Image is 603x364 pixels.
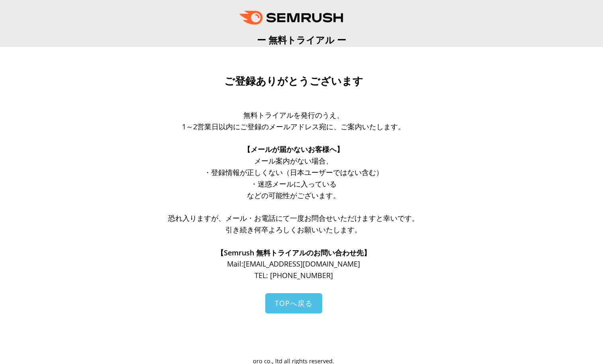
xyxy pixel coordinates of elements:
span: 【メールが届かないお客様へ】 [243,144,344,154]
span: TEL: [PHONE_NUMBER] [255,271,333,280]
a: TOPへ戻る [265,293,322,313]
span: 引き続き何卒よろしくお願いいたします。 [225,225,362,234]
span: Mail: [EMAIL_ADDRESS][DOMAIN_NAME] [227,259,360,269]
span: ご登録ありがとうございます [224,75,363,87]
span: 恐れ入りますが、メール・お電話にて一度お問合せいただけますと幸いです。 [168,213,419,223]
span: 1～2営業日以内にご登録のメールアドレス宛に、ご案内いたします。 [182,122,405,131]
span: TOPへ戻る [275,298,313,308]
span: 【Semrush 無料トライアルのお問い合わせ先】 [217,248,371,257]
span: メール案内がない場合、 [254,156,333,165]
span: ・登録情報が正しくない（日本ユーザーではない含む） [204,167,383,177]
span: 無料トライアルを発行のうえ、 [243,110,344,120]
span: ー 無料トライアル ー [257,33,346,46]
span: などの可能性がございます。 [247,191,340,200]
span: ・迷惑メールに入っている [251,179,337,189]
